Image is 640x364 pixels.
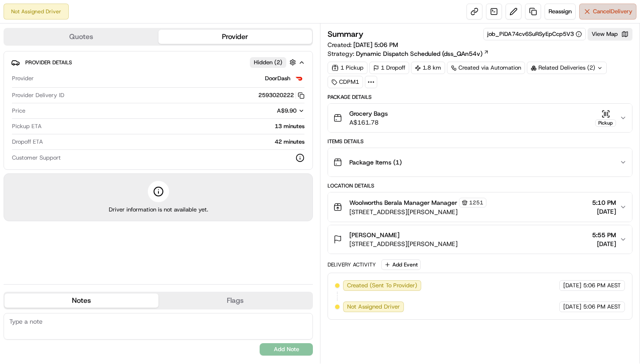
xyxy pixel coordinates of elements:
button: A$9.90 [226,107,304,115]
div: 💻 [75,129,82,137]
span: A$9.90 [277,107,296,114]
div: Start new chat [30,85,146,94]
button: Add Event [381,259,421,270]
span: API Documentation [84,129,142,137]
span: 5:10 PM [592,198,616,207]
button: Provider DetailsHidden (2) [11,55,305,70]
a: Created via Automation [447,62,525,74]
div: Items Details [328,138,632,145]
div: Pickup [595,119,616,127]
a: 📗Knowledge Base [5,125,71,141]
span: Reassign [549,8,572,16]
span: [DATE] 5:06 PM [353,41,398,49]
div: 42 minutes [47,138,304,146]
span: Dynamic Dispatch Scheduled (dss_QAn54v) [356,49,482,58]
div: 1.8 km [411,62,445,74]
button: Flags [158,294,312,308]
span: 1251 [469,199,483,206]
div: Location Details [328,182,632,189]
span: Knowledge Base [18,129,68,137]
button: View Map [588,28,632,40]
span: Hidden ( 2 ) [254,59,282,67]
span: [STREET_ADDRESS][PERSON_NAME] [349,207,486,216]
p: Welcome 👋 [9,35,162,50]
h3: Summary [328,30,363,38]
span: 5:06 PM AEST [583,282,621,290]
div: Strategy: [328,49,489,58]
button: Start new chat [151,87,162,98]
button: Quotes [4,30,158,44]
button: Pickup [595,110,616,127]
span: Cancel Delivery [593,8,632,16]
button: Package Items (1) [328,148,632,176]
span: A$161.78 [349,118,388,127]
span: Created: [328,40,398,49]
span: Price [12,107,25,115]
div: Related Deliveries (2) [527,62,607,74]
img: Nash [9,9,27,27]
span: Driver information is not available yet. [109,206,208,214]
span: Provider [12,74,34,82]
div: 📗 [9,129,16,137]
button: Notes [4,294,158,308]
button: job_PiDA74cv6SuRSyEpCcp5V3 [487,30,582,38]
span: 5:55 PM [592,231,616,239]
span: [DATE] [563,282,581,290]
span: Dropoff ETA [12,138,43,146]
div: Package Details [328,94,632,101]
div: CDPM1 [328,76,363,88]
span: Pickup ETA [12,122,42,130]
button: CancelDelivery [579,4,636,20]
span: [PERSON_NAME] [349,231,399,239]
button: [PERSON_NAME][STREET_ADDRESS][PERSON_NAME]5:55 PM[DATE] [328,225,632,254]
a: Dynamic Dispatch Scheduled (dss_QAn54v) [356,49,489,58]
span: Created (Sent To Provider) [347,282,417,290]
button: Hidden (2) [250,57,298,68]
button: 2593020222 [258,91,304,99]
span: Pylon [88,150,107,157]
button: Grocery BagsA$161.78Pickup [328,104,632,132]
button: Provider [158,30,312,44]
button: Woolworths Berala Manager Manager1251[STREET_ADDRESS][PERSON_NAME]5:10 PM[DATE] [328,192,632,222]
span: Package Items ( 1 ) [349,158,402,167]
span: Provider Delivery ID [12,91,64,99]
span: Grocery Bags [349,109,388,118]
span: Customer Support [12,154,61,162]
span: 5:06 PM AEST [583,303,621,311]
div: We're available if you need us! [30,94,112,101]
span: [STREET_ADDRESS][PERSON_NAME] [349,239,458,248]
div: 1 Dropoff [369,62,409,74]
span: DoorDash [265,74,290,82]
a: Powered byPylon [63,150,107,157]
div: 1 Pickup [328,62,367,74]
span: Provider Details [25,59,72,66]
span: [DATE] [592,239,616,248]
div: Delivery Activity [328,261,376,268]
img: doordash_logo_v2.png [294,73,304,84]
input: Clear [23,57,146,67]
a: 💻API Documentation [71,125,146,141]
img: 1736555255976-a54dd68f-1ca7-489b-9aae-adbdc363a1c4 [9,85,25,101]
div: 13 minutes [45,122,304,130]
span: [DATE] [592,207,616,216]
span: [DATE] [563,303,581,311]
span: Not Assigned Driver [347,303,400,311]
span: Woolworths Berala Manager Manager [349,198,457,207]
button: Reassign [545,4,576,20]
